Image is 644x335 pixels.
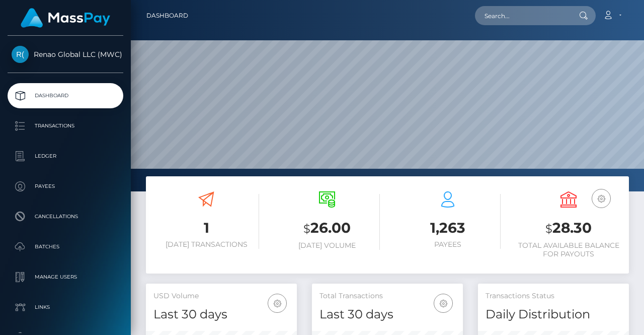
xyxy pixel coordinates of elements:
[303,222,310,236] small: $
[395,240,501,249] h6: Payees
[12,118,119,133] p: Transactions
[8,50,123,59] span: Renao Global LLC (MWC)
[12,149,119,164] p: Ledger
[21,8,110,28] img: MassPay Logo
[8,144,123,169] a: Ledger
[486,291,621,301] h5: Transactions Status
[8,295,123,320] a: Links
[8,264,123,290] a: Manage Users
[8,204,123,229] a: Cancellations
[153,291,289,301] h5: USD Volume
[475,6,570,25] input: Search...
[395,218,501,238] h3: 1,263
[12,46,29,63] img: Renao Global LLC (MWC)
[545,222,552,236] small: $
[8,234,123,259] a: Batches
[146,5,188,26] a: Dashboard
[8,113,123,139] a: Transactions
[153,240,259,249] h6: [DATE] Transactions
[12,300,119,315] p: Links
[516,218,621,239] h3: 28.30
[12,209,119,224] p: Cancellations
[274,218,380,239] h3: 26.00
[12,88,119,103] p: Dashboard
[153,218,259,238] h3: 1
[153,306,289,323] h4: Last 30 days
[12,179,119,194] p: Payees
[8,83,123,108] a: Dashboard
[12,270,119,285] p: Manage Users
[486,306,621,323] h4: Daily Distribution
[12,239,119,254] p: Batches
[516,241,621,258] h6: Total Available Balance for Payouts
[319,306,455,323] h4: Last 30 days
[8,174,123,199] a: Payees
[274,241,380,250] h6: [DATE] Volume
[319,291,455,301] h5: Total Transactions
